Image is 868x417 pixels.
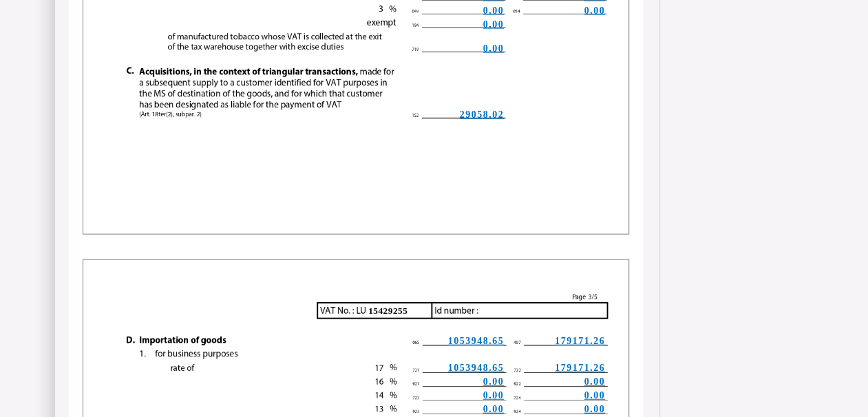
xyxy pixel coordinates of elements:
span: 0.00 [483,404,505,414]
span: 0.00 [584,6,606,16]
span: 0.00 [584,404,606,414]
span: 0.00 [584,376,606,387]
span: 0.00 [483,19,505,30]
span: 0.00 [483,43,505,54]
span: 0.00 [483,390,505,400]
span: 0.00 [483,6,505,16]
u: 1053948.65 [448,336,505,346]
u: 179171.26 [555,336,605,346]
span: 29058.02 [460,109,505,120]
span: 0.00 [584,390,606,400]
span: 0.00 [483,376,505,387]
b: 15429255 [368,306,407,316]
span: 1053948.65 [448,363,505,373]
span: 179171.26 [555,363,605,373]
